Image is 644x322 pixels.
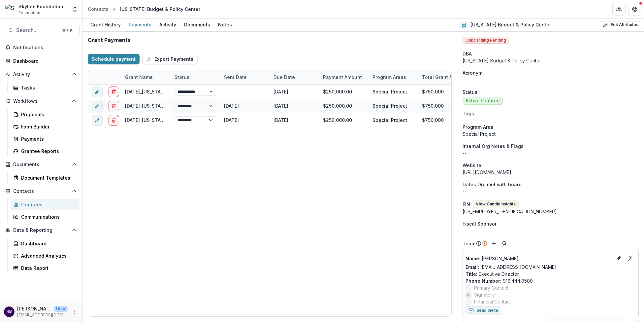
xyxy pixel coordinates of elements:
[13,57,74,64] div: Dashboard
[418,99,467,113] div: $750,000
[11,250,80,261] a: Advanced Analytics
[474,298,511,305] span: Financial Contact
[418,113,467,127] div: $750,000
[628,3,641,16] button: Get Help
[463,143,524,150] span: Internal Org Notes & Flags
[463,150,639,157] p: --
[11,238,80,249] a: Dashboard
[466,98,500,104] span: Active Grantee
[11,133,80,144] a: Payments
[220,70,270,84] div: Sent Date
[21,84,74,91] div: Tasks
[319,85,369,99] div: $250,000.00
[88,20,123,29] div: Grant History
[3,225,80,235] button: Open Data & Reporting
[11,82,80,93] a: Tasks
[21,123,74,130] div: Form Builder
[463,208,639,215] div: [US_EMPLOYER_IDENTIFICATION_NUMBER]
[3,96,80,106] button: Open Workflows
[121,74,157,81] div: Grant Name
[319,99,369,113] div: $250,000.00
[220,85,270,99] div: --
[11,263,80,273] a: Data Report
[21,135,74,142] div: Payments
[157,20,179,29] div: Activity
[85,4,111,14] a: Contacts
[120,6,200,13] div: [US_STATE] Budget & Policy Center
[466,277,636,284] p: 916.444.0500
[21,111,74,118] div: Proposals
[372,88,407,95] div: Special Project
[181,20,213,29] div: Documents
[270,99,319,113] div: [DATE]
[85,4,203,14] nav: breadcrumb
[418,70,467,84] div: Total Grant Amount
[463,188,639,195] p: --
[463,37,509,44] span: Onboarding Pending
[463,57,639,64] div: [US_STATE] Budget & Policy Center
[319,70,369,84] div: Payment Amount
[270,113,319,127] div: [DATE]
[3,42,80,53] button: Notifications
[11,211,80,222] a: Communications
[466,270,636,277] p: Executive Director
[490,239,498,247] button: Add
[16,27,58,33] span: Search...
[319,113,369,127] div: $250,000.00
[125,117,242,123] a: [DATE]_[US_STATE] Budget & Policy Center_750000
[463,76,639,83] p: --
[600,21,641,29] button: Edit Attributes
[21,201,74,208] div: Grantees
[70,3,80,16] button: Open entity switcher
[92,87,103,97] button: edit
[215,18,235,31] a: Notes
[463,50,472,57] span: DBA
[463,240,475,247] p: Team
[466,264,479,270] span: Email:
[466,264,557,270] a: Email: [EMAIL_ADDRESS][DOMAIN_NAME]
[109,87,119,97] button: delete
[70,308,78,316] button: More
[418,74,467,81] div: Total Grant Amount
[13,228,69,233] span: Data & Reporting
[5,4,16,15] img: Skyline Foundation
[463,169,511,175] a: [URL][DOMAIN_NAME]
[474,291,495,298] span: Signatory
[463,227,639,234] div: --
[612,3,626,16] button: Partners
[3,55,80,66] a: Dashboard
[54,306,68,312] p: User
[11,146,80,157] a: Grantee Reports
[463,220,497,227] span: Fiscal Sponsor
[215,20,235,29] div: Notes
[220,74,251,81] div: Sent Date
[61,27,74,34] div: ⌘ + K
[142,54,198,64] button: Export Payments
[17,312,68,318] p: [EMAIL_ADDRESS][DOMAIN_NAME]
[3,186,80,197] button: Open Contacts
[474,284,508,291] span: Primary Contact
[3,24,80,37] button: Search...
[88,6,109,13] div: Contacts
[372,102,407,109] div: Special Project
[369,70,418,84] div: Program Areas
[463,181,522,188] span: Dates Org met with board
[21,252,74,259] div: Advanced Analytics
[126,20,154,29] div: Payments
[220,99,270,113] div: [DATE]
[21,213,74,220] div: Communications
[372,117,407,124] div: Special Project
[181,18,213,31] a: Documents
[92,115,103,125] button: edit
[11,199,80,210] a: Grantees
[463,162,481,169] span: Website
[463,124,494,130] span: Program Area
[463,130,639,137] p: Special Project
[466,255,612,262] a: Name: [PERSON_NAME]
[220,113,270,127] div: [DATE]
[126,18,154,31] a: Payments
[88,18,123,31] a: Grant History
[121,70,171,84] div: Grant Name
[270,85,319,99] div: [DATE]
